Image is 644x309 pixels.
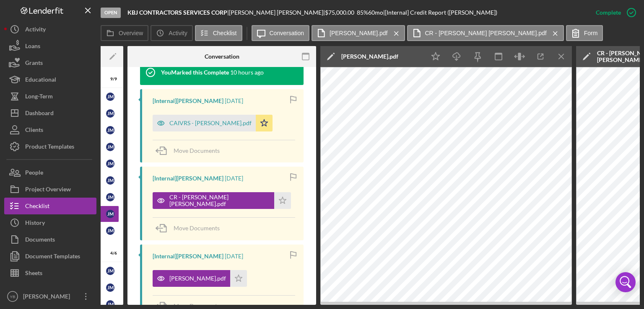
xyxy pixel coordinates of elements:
div: [Internal] [PERSON_NAME] [153,175,223,182]
div: J M [106,143,114,151]
div: You Marked this Complete [161,69,229,76]
div: Dashboard [25,105,54,124]
button: Product Templates [4,138,96,155]
div: [Internal] [PERSON_NAME] [153,253,223,260]
button: Checklist [195,25,242,41]
div: Educational [25,71,56,90]
div: | [Internal] Credit Report ([PERSON_NAME]) [383,9,497,16]
time: 2025-08-23 02:01 [230,69,264,76]
div: J M [106,267,114,275]
button: Form [566,25,603,41]
button: Dashboard [4,105,96,121]
button: YB[PERSON_NAME] [4,288,96,305]
div: Conversation [205,53,239,60]
button: Document Templates [4,248,96,265]
div: [PERSON_NAME] [PERSON_NAME] | [229,9,325,16]
div: Complete [596,4,621,21]
button: Grants [4,54,96,71]
button: Move Documents [153,140,228,161]
button: People [4,164,96,181]
button: Activity [151,25,192,41]
button: Conversation [252,25,310,41]
div: J M [106,93,114,101]
button: [PERSON_NAME].pdf [153,270,247,287]
div: J M [106,283,114,292]
label: Form [584,30,598,36]
div: $75,000.00 [325,9,357,16]
div: Open Intercom Messenger [615,272,636,292]
div: 4 / 6 [102,251,117,256]
div: CR - [PERSON_NAME] [PERSON_NAME].pdf [169,194,270,207]
button: CR - [PERSON_NAME] [PERSON_NAME].pdf [407,25,564,41]
label: Overview [119,30,143,36]
div: J M [106,227,114,235]
div: [PERSON_NAME].pdf [341,53,398,60]
text: YB [10,294,16,299]
div: Project Overview [25,181,71,200]
span: Move Documents [174,147,220,154]
div: J M [106,193,114,201]
time: 2025-08-20 10:13 [225,175,243,182]
div: 60 mo [368,9,383,16]
div: CAIVRS - [PERSON_NAME].pdf [169,120,252,126]
div: Open [101,8,121,18]
div: J M [106,126,114,134]
button: Move Documents [153,218,228,239]
div: | [127,9,229,16]
span: Move Documents [174,224,220,232]
div: J M [106,210,114,218]
a: Loans [4,38,96,54]
button: [PERSON_NAME].pdf [312,25,405,41]
label: [PERSON_NAME].pdf [330,30,388,36]
button: Sheets [4,265,96,281]
a: Educational [4,71,96,88]
button: CAIVRS - [PERSON_NAME].pdf [153,115,273,131]
div: J M [106,109,114,118]
div: [PERSON_NAME] [21,288,75,307]
div: 85 % [357,9,368,16]
button: Complete [587,4,640,21]
a: Project Overview [4,181,96,198]
div: Loans [25,38,40,57]
label: Activity [169,30,187,36]
time: 2025-08-20 10:12 [225,253,243,260]
button: Documents [4,231,96,248]
button: Long-Term [4,88,96,105]
label: Checklist [213,30,237,36]
div: Checklist [25,198,49,216]
div: J M [106,176,114,185]
div: Long-Term [25,88,53,107]
div: 9 / 9 [102,77,117,82]
div: Product Templates [25,138,74,157]
div: [Internal] [PERSON_NAME] [153,98,223,104]
div: Document Templates [25,248,80,267]
div: J M [106,160,114,168]
label: CR - [PERSON_NAME] [PERSON_NAME].pdf [425,30,547,36]
button: CR - [PERSON_NAME] [PERSON_NAME].pdf [153,192,291,209]
div: People [25,164,43,183]
b: KBJ CONTRACTORS SERVICES CORP [127,9,227,16]
button: Clients [4,121,96,138]
div: Grants [25,54,43,73]
button: Overview [101,25,148,41]
div: Sheets [25,265,42,283]
div: History [25,214,45,233]
a: Checklist [4,198,96,214]
div: Documents [25,231,55,250]
div: [PERSON_NAME].pdf [169,275,226,282]
button: History [4,214,96,231]
label: Conversation [270,30,304,36]
button: Activity [4,21,96,38]
time: 2025-08-20 12:15 [225,98,243,104]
